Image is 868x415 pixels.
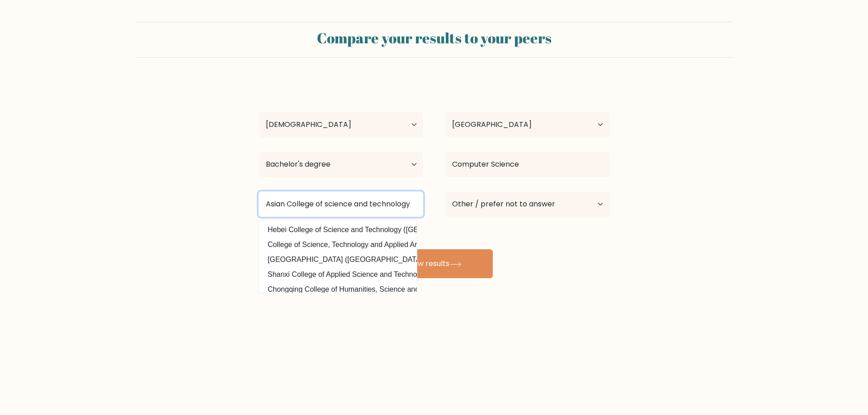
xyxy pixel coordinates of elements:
input: What did you study? [445,152,609,177]
option: Shanxi College of Applied Science and Technology ([GEOGRAPHIC_DATA]) [261,267,415,282]
option: [GEOGRAPHIC_DATA] ([GEOGRAPHIC_DATA]) [261,252,415,267]
option: Chongqing College of Humanities, Science and Technology ([GEOGRAPHIC_DATA]) [261,282,415,297]
h2: Compare your results to your peers [141,29,727,47]
button: View results [375,249,493,278]
option: College of Science, Technology and Applied Arts of [GEOGRAPHIC_DATA] ([GEOGRAPHIC_DATA]) [261,238,415,252]
option: Hebei College of Science and Technology ([GEOGRAPHIC_DATA]) [261,223,415,237]
input: Most relevant educational institution [259,191,423,217]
